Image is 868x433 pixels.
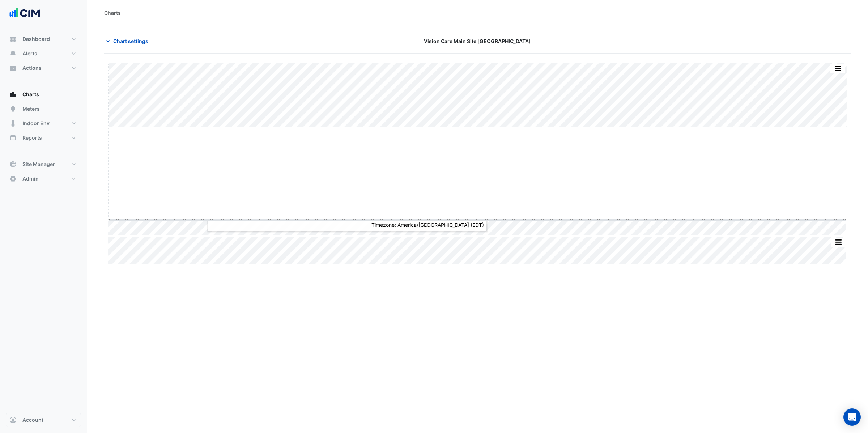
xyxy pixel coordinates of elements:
span: Account [22,416,43,424]
span: Vision Care Main Site [GEOGRAPHIC_DATA] [424,37,531,45]
app-icon: Admin [9,175,17,182]
button: Admin [6,171,81,186]
span: Indoor Env [22,120,50,127]
button: Account [6,413,81,427]
span: Chart settings [113,37,148,45]
app-icon: Indoor Env [9,120,17,127]
span: Dashboard [22,35,50,43]
app-icon: Actions [9,64,17,72]
div: Charts [104,9,121,17]
app-icon: Reports [9,134,17,141]
button: Meters [6,102,81,116]
app-icon: Dashboard [9,35,17,43]
button: Site Manager [6,157,81,171]
app-icon: Charts [9,91,17,98]
button: Indoor Env [6,116,81,131]
app-icon: Site Manager [9,161,17,168]
span: Actions [22,64,42,72]
button: Reports [6,131,81,145]
div: Open Intercom Messenger [843,408,861,426]
app-icon: Alerts [9,50,17,57]
button: More Options [831,238,846,247]
button: Chart settings [104,35,153,47]
span: Admin [22,175,39,182]
img: Company Logo [9,6,41,20]
span: Alerts [22,50,37,57]
button: Charts [6,87,81,102]
button: Actions [6,61,81,75]
span: Site Manager [22,161,55,168]
span: Reports [22,134,42,141]
button: Dashboard [6,32,81,46]
span: Charts [22,91,39,98]
button: More Options [830,64,845,73]
button: Alerts [6,46,81,61]
span: Meters [22,105,40,113]
app-icon: Meters [9,105,17,113]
